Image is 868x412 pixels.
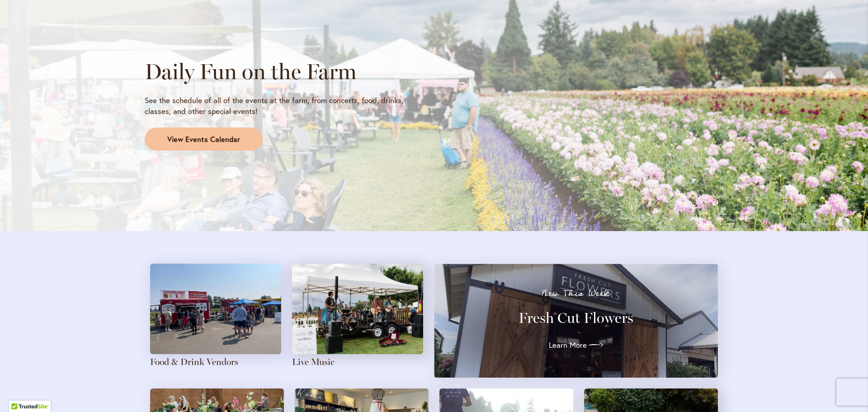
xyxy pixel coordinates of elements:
a: Food & Drink Vendors [150,356,238,367]
img: A four-person band plays with a field of pink dahlias in the background [292,264,423,354]
p: New This Week [450,289,702,298]
p: See the schedule of all of the events at the farm, from concerts, food, drinks, classes, and othe... [145,95,426,117]
img: Attendees gather around food trucks on a sunny day at the farm [150,264,281,354]
h2: Daily Fun on the Farm [145,59,426,84]
span: View Events Calendar [167,134,240,145]
h3: Fresh Cut Flowers [450,309,702,327]
span: Learn More [549,340,587,350]
a: Live Music [292,356,335,367]
a: View Events Calendar [145,128,263,151]
a: Learn More [549,338,603,352]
